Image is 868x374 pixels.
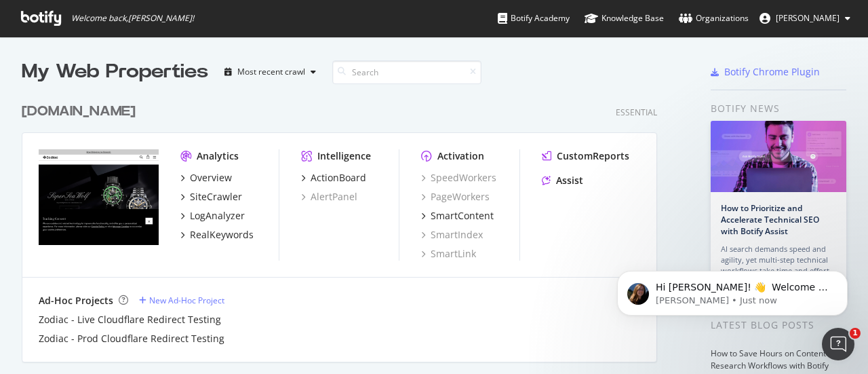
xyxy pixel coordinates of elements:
[850,328,861,339] span: 1
[301,171,366,185] a: ActionBoard
[311,171,366,185] div: ActionBoard
[421,247,476,261] a: SmartLink
[822,328,854,360] iframe: Intercom live chat
[421,209,494,223] a: SmartContent
[556,174,583,187] div: Assist
[542,149,629,163] a: CustomReports
[139,295,224,306] a: New Ad-Hoc Project
[39,332,224,345] a: Zodiac - Prod Cloudflare Redirect Testing
[149,295,224,306] div: New Ad-Hoc Project
[22,102,141,121] a: [DOMAIN_NAME]
[71,13,194,24] span: Welcome back, [PERSON_NAME] !
[585,12,664,25] div: Knowledge Base
[332,60,481,84] input: Search
[679,12,749,25] div: Organizations
[431,209,494,223] div: SmartContent
[39,149,159,246] img: Zodiacwatches.com
[421,190,490,204] a: PageWorkers
[301,190,357,204] a: AlertPanel
[498,12,570,25] div: Botify Academy
[197,149,239,163] div: Analytics
[190,171,232,185] div: Overview
[437,149,484,163] div: Activation
[39,313,221,326] a: Zodiac - Live Cloudflare Redirect Testing
[219,61,321,83] button: Most recent crawl
[721,202,819,237] a: How to Prioritize and Accelerate Technical SEO with Botify Assist
[421,171,496,185] a: SpeedWorkers
[190,209,245,223] div: LogAnalyzer
[597,242,868,337] iframe: Intercom notifications message
[421,228,483,242] a: SmartIndex
[724,65,820,79] div: Botify Chrome Plugin
[180,190,242,204] a: SiteCrawler
[237,68,305,76] div: Most recent crawl
[190,190,242,204] div: SiteCrawler
[557,149,629,163] div: CustomReports
[180,171,232,185] a: Overview
[711,101,846,116] div: Botify news
[317,149,371,163] div: Intelligence
[180,209,245,223] a: LogAnalyzer
[39,294,113,307] div: Ad-Hoc Projects
[711,65,820,79] a: Botify Chrome Plugin
[22,102,136,121] div: [DOMAIN_NAME]
[749,7,861,29] button: [PERSON_NAME]
[22,58,208,86] div: My Web Properties
[190,228,254,242] div: RealKeywords
[711,121,846,192] img: How to Prioritize and Accelerate Technical SEO with Botify Assist
[616,107,657,118] div: Essential
[776,12,840,24] span: Laura Mulholland
[180,228,254,242] a: RealKeywords
[542,174,583,187] a: Assist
